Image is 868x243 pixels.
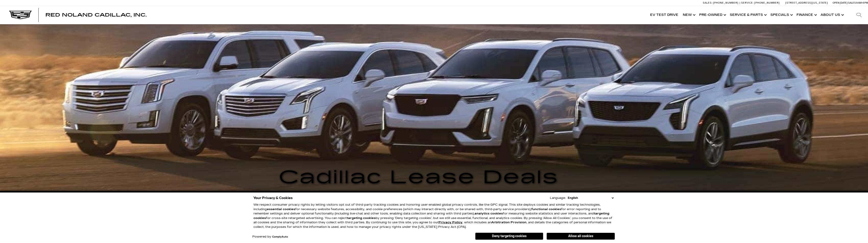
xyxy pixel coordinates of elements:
[754,1,780,4] span: [PHONE_NUMBER]
[267,207,295,211] strong: essential cookies
[741,1,754,4] span: Service:
[279,167,590,227] h1: Cadillac Lease Deals near [GEOGRAPHIC_DATA]
[547,233,615,240] button: Allow all cookies
[252,235,288,238] div: Powered by
[728,6,768,24] a: Service & Parts
[848,1,856,4] span: Sales:
[567,196,615,200] select: Language Select
[475,212,503,215] strong: analytics cookies
[703,2,740,4] a: Sales: [PHONE_NUMBER]
[253,195,293,201] span: Your Privacy & Cookies
[9,11,32,19] img: Cadillac Dark Logo with Cadillac White Text
[45,12,147,18] span: Red Noland Cadillac, Inc.
[550,197,566,200] div: Language:
[648,6,681,24] a: EV Test Drive
[681,6,697,24] a: New
[45,13,147,17] a: Red Noland Cadillac, Inc.
[253,212,609,220] strong: targeting cookies
[703,1,712,4] span: Sales:
[697,6,728,24] a: Pre-Owned
[785,1,828,4] a: [STREET_ADDRESS][US_STATE]
[833,1,848,4] span: Open [DATE]
[713,1,738,4] span: [PHONE_NUMBER]
[475,233,543,240] button: Deny targeting cookies
[856,1,868,4] span: 9 AM-6 PM
[818,6,845,24] a: About Us
[491,221,526,224] strong: Arbitration Provision
[438,221,462,224] a: Privacy Policy
[794,6,818,24] a: Finance
[768,6,794,24] a: Specials
[347,216,376,220] strong: targeting cookies
[740,2,781,4] a: Service: [PHONE_NUMBER]
[272,236,288,238] a: ComplyAuto
[531,207,561,211] strong: functional cookies
[253,203,615,229] p: We respect consumer privacy rights by letting visitors opt out of third-party tracking cookies an...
